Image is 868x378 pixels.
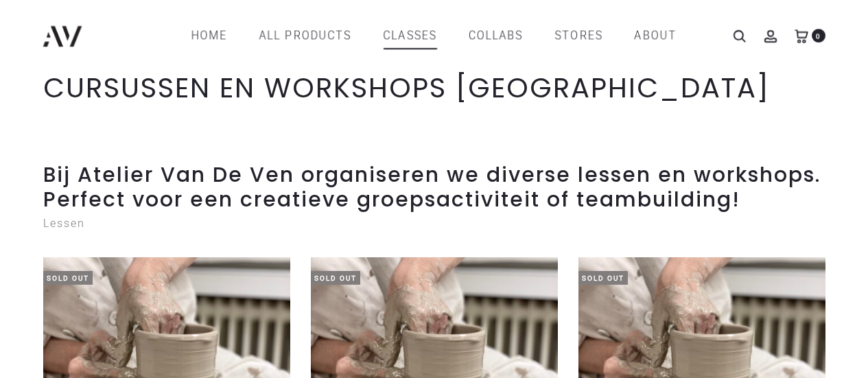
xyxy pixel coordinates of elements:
h2: Bij Atelier Van De Ven organiseren we diverse lessen en workshops. Perfect voor een creatieve gro... [43,163,825,212]
h1: CURSUSSEN EN WORKSHOPS [GEOGRAPHIC_DATA] [43,71,825,104]
span: Sold Out [43,271,93,285]
a: STORES [555,24,603,47]
a: ABOUT [635,24,677,47]
span: Sold Out [578,271,628,285]
p: Lessen [43,212,825,235]
a: COLLABS [469,24,524,47]
span: Sold Out [311,271,360,285]
span: 0 [812,29,825,43]
a: All products [259,24,352,47]
a: 0 [795,29,808,42]
a: CLASSES [384,24,437,47]
a: Home [191,24,228,47]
